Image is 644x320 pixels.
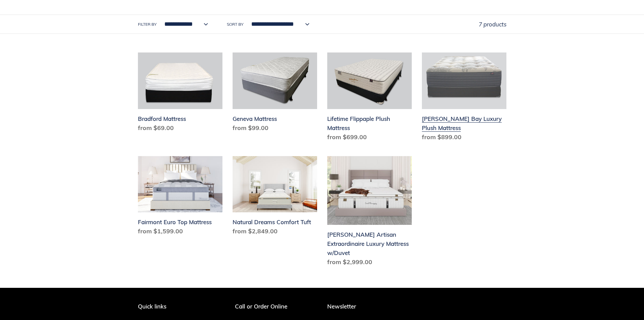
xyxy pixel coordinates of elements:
a: Lifetime Flippaple Plush Mattress [327,52,412,144]
a: Chadwick Bay Luxury Plush Mattress [422,52,506,144]
p: Call or Order Online [235,303,317,310]
a: Hemingway Artisan Extraordinaire Luxury Mattress w/Duvet [327,156,412,269]
label: Filter by [138,21,157,27]
a: Geneva Mattress [233,52,317,135]
a: Natural Dreams Comfort Tuft [233,156,317,239]
label: Sort by [227,21,243,27]
a: Fairmont Euro Top Mattress [138,156,222,239]
p: Newsletter [327,303,506,310]
a: Bradford Mattress [138,52,222,135]
p: Quick links [138,303,208,310]
span: 7 products [479,21,506,28]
